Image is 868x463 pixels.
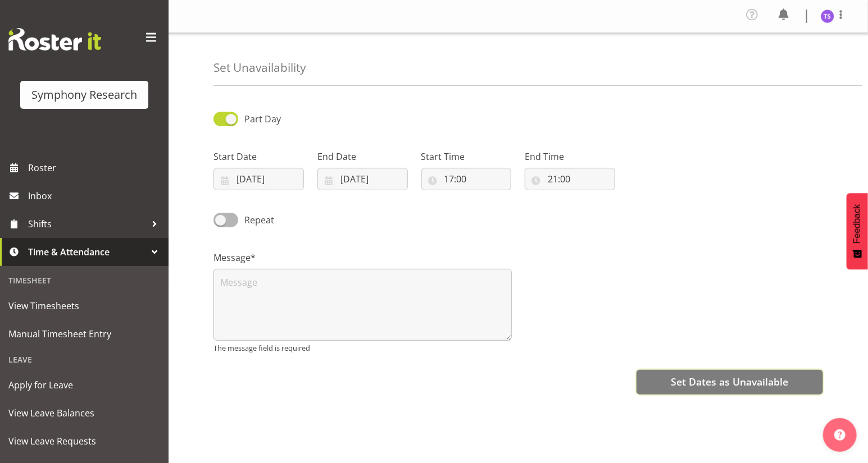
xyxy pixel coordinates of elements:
[213,251,512,264] label: Message*
[3,348,166,371] div: Leave
[244,113,281,125] span: Part Day
[317,168,408,190] input: Click to select...
[3,320,166,348] a: Manual Timesheet Entry
[421,150,512,163] label: Start Time
[3,427,166,455] a: View Leave Requests
[637,370,823,395] button: Set Dates as Unavailable
[525,150,615,163] label: End Time
[821,10,834,23] img: titi-strickland1975.jpg
[8,326,160,342] span: Manual Timesheet Entry
[421,168,512,190] input: Click to select...
[3,292,166,320] a: View Timesheets
[3,269,166,292] div: Timesheet
[847,193,868,269] button: Feedback - Show survey
[8,377,160,393] span: Apply for Leave
[213,61,306,74] h4: Set Unavailability
[525,168,615,190] input: Click to select...
[8,433,160,450] span: View Leave Requests
[238,213,274,227] span: Repeat
[8,28,101,51] img: Rosterit website logo
[3,371,166,399] a: Apply for Leave
[28,159,163,176] span: Roster
[852,204,862,244] span: Feedback
[8,405,160,421] span: View Leave Balances
[28,187,163,204] span: Inbox
[213,343,512,354] p: The message field is required
[317,150,408,163] label: End Date
[834,429,846,441] img: help-xxl-2.png
[671,374,788,389] span: Set Dates as Unavailable
[28,244,146,260] span: Time & Attendance
[213,150,304,163] label: Start Date
[213,168,304,190] input: Click to select...
[8,297,160,314] span: View Timesheets
[28,216,146,232] span: Shifts
[31,86,137,103] div: Symphony Research
[3,399,166,427] a: View Leave Balances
